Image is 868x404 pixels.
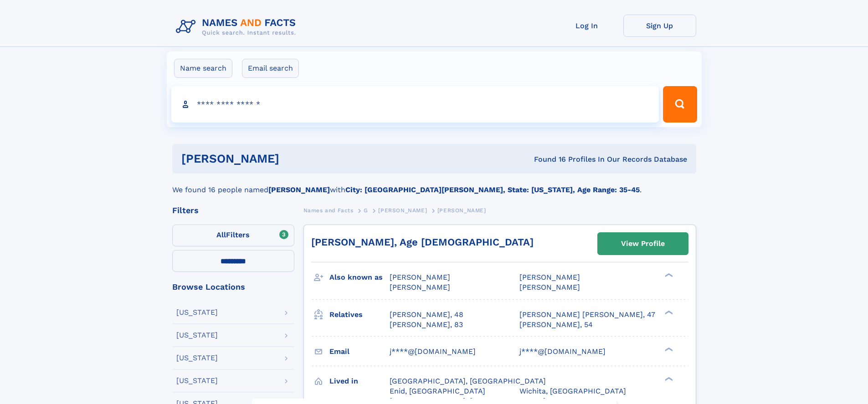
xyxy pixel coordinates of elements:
[390,320,463,330] a: [PERSON_NAME], 83
[303,205,354,216] a: Names and Facts
[176,332,218,339] div: [US_STATE]
[329,270,390,285] h3: Also known as
[311,236,534,248] a: [PERSON_NAME], Age [DEMOGRAPHIC_DATA]
[550,15,623,37] a: Log In
[598,233,688,255] a: View Profile
[176,377,218,384] div: [US_STATE]
[623,15,696,37] a: Sign Up
[329,307,390,322] h3: Relatives
[172,283,294,291] div: Browse Locations
[172,225,294,246] label: Filters
[378,207,427,214] span: [PERSON_NAME]
[172,174,696,195] div: We found 16 people named with .
[176,354,218,362] div: [US_STATE]
[663,309,673,315] div: ❯
[174,59,232,78] label: Name search
[390,310,463,320] a: [PERSON_NAME], 48
[663,86,697,123] button: Search Button
[390,387,485,395] span: Enid, [GEOGRAPHIC_DATA]
[364,207,368,214] span: G
[519,273,580,281] span: [PERSON_NAME]
[329,344,390,359] h3: Email
[242,59,299,78] label: Email search
[663,346,673,352] div: ❯
[345,185,640,194] b: City: [GEOGRAPHIC_DATA][PERSON_NAME], State: [US_STATE], Age Range: 35-45
[171,86,659,123] input: search input
[329,373,390,389] h3: Lived in
[268,185,330,194] b: [PERSON_NAME]
[181,153,407,164] h1: [PERSON_NAME]
[172,15,303,39] img: Logo Names and Facts
[437,207,486,214] span: [PERSON_NAME]
[406,154,687,164] div: Found 16 Profiles In Our Records Database
[172,206,294,215] div: Filters
[519,310,655,320] a: [PERSON_NAME] [PERSON_NAME], 47
[176,309,218,316] div: [US_STATE]
[519,320,593,330] a: [PERSON_NAME], 54
[216,230,226,239] span: All
[390,377,546,385] span: [GEOGRAPHIC_DATA], [GEOGRAPHIC_DATA]
[519,387,626,395] span: Wichita, [GEOGRAPHIC_DATA]
[663,272,673,278] div: ❯
[663,376,673,382] div: ❯
[390,273,450,281] span: [PERSON_NAME]
[364,205,368,216] a: G
[621,233,665,254] div: View Profile
[519,283,580,291] span: [PERSON_NAME]
[378,205,427,216] a: [PERSON_NAME]
[390,283,450,291] span: [PERSON_NAME]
